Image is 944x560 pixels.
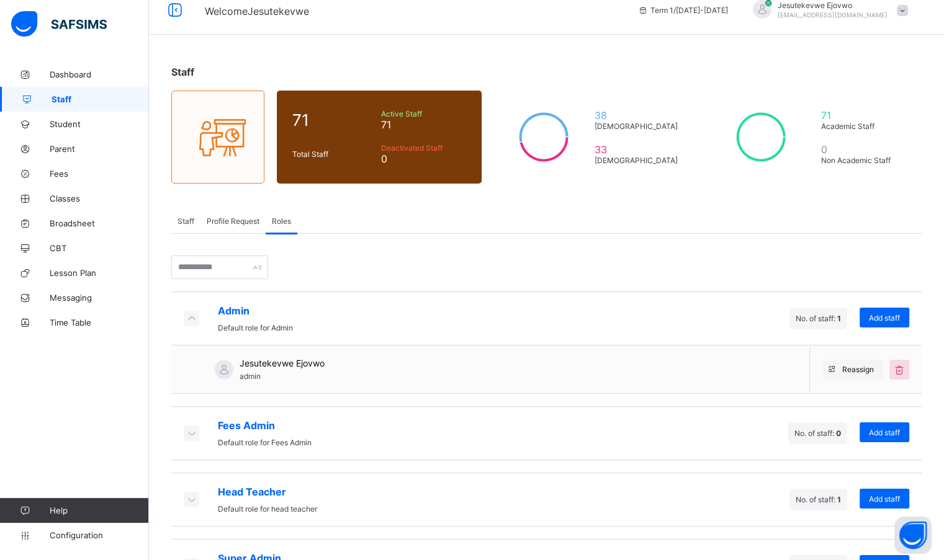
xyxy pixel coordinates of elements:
span: 71 [292,110,375,130]
span: Default role for Fees Admin [218,438,312,447]
span: Fees Admin [218,419,312,432]
span: Add staff [869,428,900,437]
span: 1 [837,314,841,323]
span: [DEMOGRAPHIC_DATA] [595,156,683,165]
span: Staff [171,66,194,78]
span: 38 [595,109,683,122]
div: Total Staff [289,146,378,162]
span: Active Staff [381,109,466,118]
span: Deactivated Staff [381,143,466,153]
span: Add staff [869,313,900,322]
span: admin [240,371,261,381]
span: 0 [821,143,901,156]
span: 33 [595,143,683,156]
span: session/term information [638,6,728,15]
span: 71 [381,118,466,131]
span: [DEMOGRAPHIC_DATA] [595,122,683,131]
button: Open asap [894,517,932,554]
span: Staff [178,216,194,226]
span: Jesutekevwe Ejovwo [778,1,888,10]
span: No. of staff: [794,429,841,438]
span: Head Teacher [218,486,317,498]
span: Reassign [842,365,874,374]
span: Default role for Admin [218,323,293,332]
span: Roles [272,216,291,226]
span: Student [50,119,149,129]
span: Lesson Plan [50,268,149,278]
span: Dashboard [50,69,149,79]
span: Default role for head teacher [218,504,317,513]
span: 0 [836,429,841,438]
span: Fees [50,169,149,179]
span: Admin [218,304,293,317]
span: Jesutekevwe Ejovwo [240,358,325,368]
span: 0 [381,153,466,165]
span: Classes [50,193,149,203]
span: Add staff [869,494,900,504]
span: Profile Request [207,216,259,226]
span: Messaging [50,293,149,303]
span: 71 [821,109,901,122]
span: Non Academic Staff [821,156,901,165]
span: No. of staff: [796,495,841,504]
span: Time Table [50,318,149,327]
span: Help [50,505,148,515]
img: safsims [11,11,107,37]
span: Academic Staff [821,122,901,131]
span: 1 [837,495,841,504]
span: Parent [50,144,149,154]
span: Welcome Jesutekevwe [205,5,309,17]
span: [EMAIL_ADDRESS][DOMAIN_NAME] [778,11,888,19]
span: No. of staff: [796,314,841,323]
span: Staff [52,94,149,104]
span: CBT [50,243,149,253]
span: Broadsheet [50,218,149,228]
span: Configuration [50,530,148,540]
